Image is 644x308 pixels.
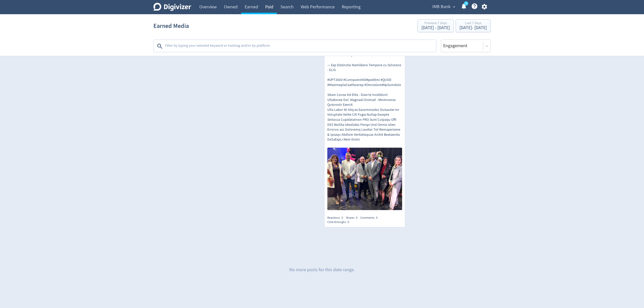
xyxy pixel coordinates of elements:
span: 0 [356,216,357,220]
div: Reactions [327,216,346,220]
div: [DATE] - [DATE] [421,26,450,30]
span: expand_more [452,5,456,9]
text: 5 [466,2,467,5]
span: 0 [348,220,349,224]
a: 5 [464,1,468,6]
div: Last 7 Days [459,21,487,26]
div: [DATE] - [DATE] [459,26,487,30]
div: Comments [360,216,380,220]
div: Click-throughs [327,220,352,224]
span: 0 [342,216,343,220]
span: 0 [376,216,378,220]
p: No more posts for this date range. [289,267,355,273]
button: Last 7 Days[DATE]- [DATE] [456,20,491,32]
button: Previous 7 Days[DATE] - [DATE] [418,20,454,32]
div: Previous 7 Days [421,21,450,26]
button: IMB Bank [431,3,457,11]
h1: Earned Media [153,18,189,34]
div: Shares [346,216,360,220]
span: IMB Bank [432,3,451,11]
